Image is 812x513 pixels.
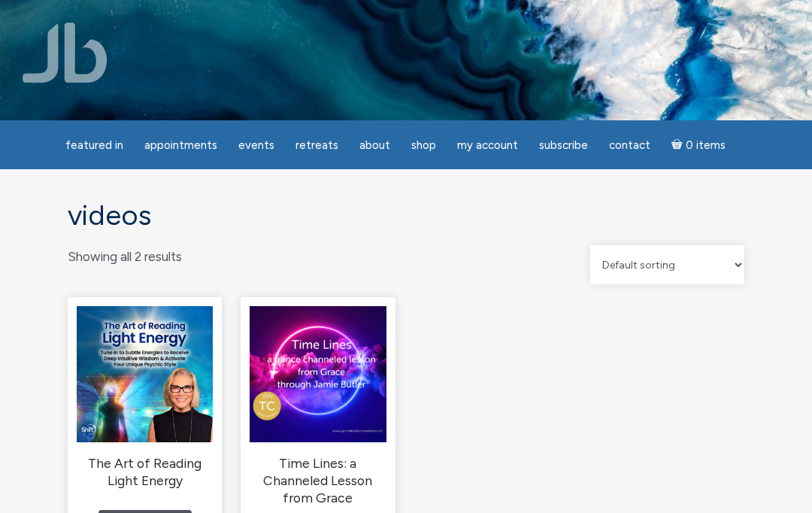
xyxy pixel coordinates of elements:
a: Appointments [135,131,226,160]
i: Cart [671,138,686,152]
a: Shop [402,131,445,160]
img: Jamie Butler. The Everyday Medium [23,23,108,83]
a: Events [229,131,283,160]
a: My Account [448,131,527,160]
a: Contact [600,131,659,160]
h2: The Art of Reading Light Energy [77,455,213,490]
a: Retreats [286,131,347,160]
img: Time Lines: a Channeled Lesson from Grace [250,306,386,442]
span: My Account [457,138,518,152]
span: Appointments [144,138,217,152]
a: About [350,131,399,160]
a: featured in [56,131,132,160]
span: About [359,138,390,152]
span: Subscribe [539,138,588,152]
h2: Time Lines: a Channeled Lesson from Grace [250,455,386,507]
p: Showing all 2 results [68,245,182,269]
span: 0 items [686,140,726,151]
span: Retreats [295,138,338,152]
a: Subscribe [530,131,597,160]
select: Shop order [590,245,744,284]
span: Shop [411,138,436,152]
a: Cart0 items [662,129,735,160]
span: featured in [65,138,123,152]
span: Events [238,138,274,152]
h1: Videos [68,199,744,230]
img: The Art of Reading Light Energy [77,306,213,442]
span: Contact [609,138,650,152]
a: The Art of Reading Light Energy [77,306,213,490]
